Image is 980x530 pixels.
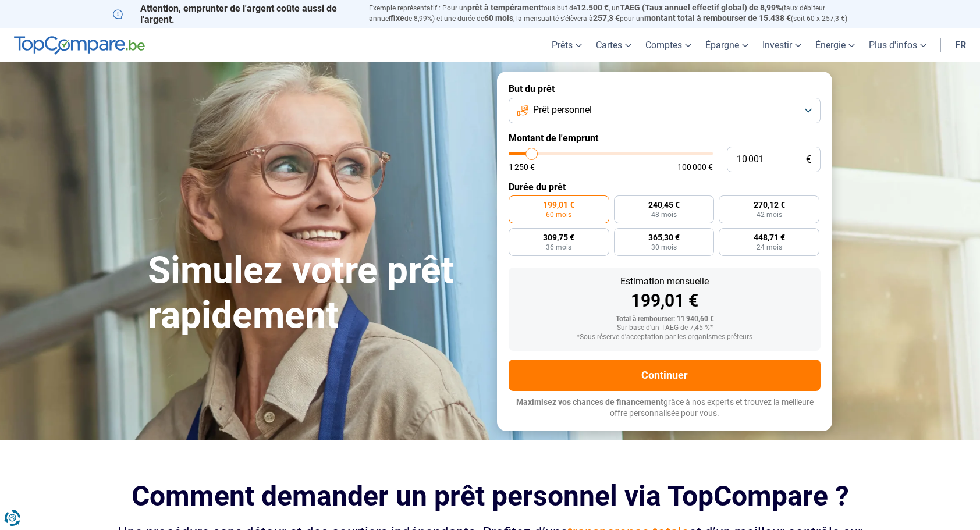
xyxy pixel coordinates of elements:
[757,211,782,218] span: 42 mois
[546,244,571,251] span: 36 mois
[589,28,638,62] a: Cartes
[806,155,811,165] span: €
[509,163,535,171] span: 1 250 €
[518,277,811,286] div: Estimation mensuelle
[533,104,592,116] span: Prêt personnel
[808,28,862,62] a: Énergie
[516,397,663,407] span: Maximisez vos chances de financement
[518,333,811,342] div: *Sous réserve d'acceptation par les organismes prêteurs
[862,28,933,62] a: Plus d'infos
[509,98,821,123] button: Prêt personnel
[518,292,811,310] div: 199,01 €
[369,3,867,24] p: Exemple représentatif : Pour un tous but de , un (taux débiteur annuel de 8,99%) et une durée de ...
[113,480,867,512] h2: Comment demander un prêt personnel via TopCompare ?
[948,28,973,62] a: fr
[651,244,677,251] span: 30 mois
[546,211,571,218] span: 60 mois
[14,36,145,55] img: TopCompare
[543,201,574,209] span: 199,01 €
[543,233,574,241] span: 309,75 €
[620,3,782,12] span: TAEG (Taux annuel effectif global) de 8,99%
[677,163,713,171] span: 100 000 €
[390,13,404,23] span: fixe
[648,233,680,241] span: 365,30 €
[593,13,620,23] span: 257,3 €
[467,3,541,12] span: prêt à tempérament
[518,315,811,323] div: Total à rembourser: 11 940,60 €
[754,233,785,241] span: 448,71 €
[484,13,513,23] span: 60 mois
[509,397,821,419] p: grâce à nos experts et trouvez la meilleure offre personnalisée pour vous.
[638,28,698,62] a: Comptes
[644,13,791,23] span: montant total à rembourser de 15.438 €
[509,133,821,144] label: Montant de l'emprunt
[754,201,785,209] span: 270,12 €
[651,211,677,218] span: 48 mois
[509,182,821,193] label: Durée du prêt
[698,28,755,62] a: Épargne
[757,244,782,251] span: 24 mois
[577,3,609,12] span: 12.500 €
[509,360,821,391] button: Continuer
[509,83,821,94] label: But du prêt
[648,201,680,209] span: 240,45 €
[148,248,483,338] h1: Simulez votre prêt rapidement
[545,28,589,62] a: Prêts
[755,28,808,62] a: Investir
[518,324,811,332] div: Sur base d'un TAEG de 7,45 %*
[113,3,355,25] p: Attention, emprunter de l'argent coûte aussi de l'argent.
